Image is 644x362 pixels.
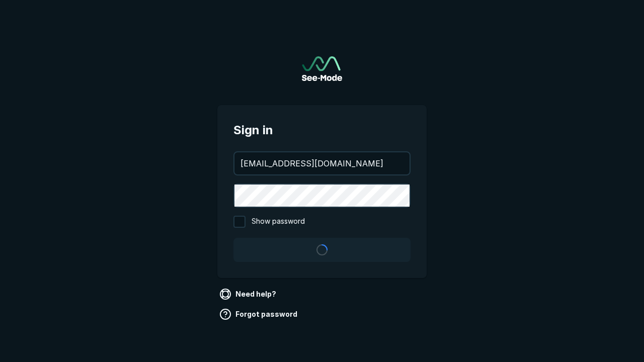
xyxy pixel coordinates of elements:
input: your@email.com [234,152,410,174]
img: See-Mode Logo [302,56,342,81]
span: Sign in [233,121,411,139]
a: Forgot password [217,306,301,322]
a: Go to sign in [302,56,342,81]
span: Show password [252,216,305,228]
a: Need help? [217,286,280,302]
